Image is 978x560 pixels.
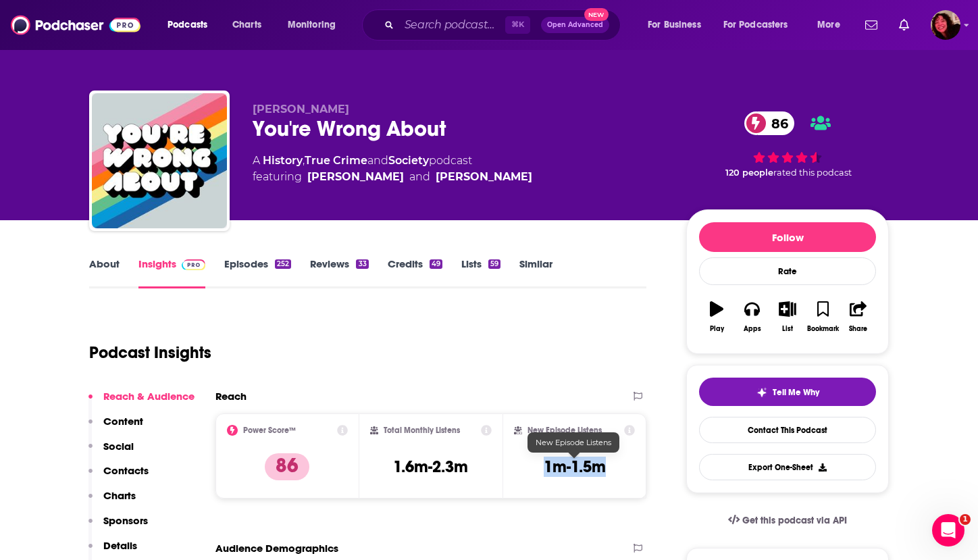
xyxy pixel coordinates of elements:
[932,514,964,546] iframe: Intercom live chat
[305,154,367,167] a: True Crime
[541,17,609,33] button: Open AdvancedNew
[88,415,143,440] button: Content
[773,168,852,178] span: rated this podcast
[138,257,205,288] a: InsightsPodchaser Pro
[805,292,840,341] button: Bookmark
[103,489,136,502] p: Charts
[461,257,500,288] a: Lists59
[384,426,460,435] h2: Total Monthly Listens
[807,325,839,333] div: Bookmark
[699,378,876,406] button: tell me why sparkleTell Me Why
[849,325,867,333] div: Share
[686,103,889,186] div: 86 120 peoplerated this podcast
[931,10,960,40] button: Show profile menu
[756,387,767,398] img: tell me why sparkle
[103,464,149,477] p: Contacts
[519,257,552,288] a: Similar
[584,8,609,21] span: New
[224,257,291,288] a: Episodes252
[224,14,269,36] a: Charts
[103,440,134,453] p: Social
[699,292,734,341] button: Play
[393,457,468,477] h3: 1.6m-2.3m
[860,14,883,36] a: Show notifications dropdown
[158,14,225,36] button: open menu
[88,440,134,465] button: Social
[275,259,291,269] div: 252
[215,542,338,555] h2: Audience Demographics
[103,390,195,403] p: Reach & Audience
[303,154,305,167] span: ,
[536,438,611,447] span: New Episode Listens
[430,259,442,269] div: 49
[367,154,388,167] span: and
[770,292,805,341] button: List
[182,259,205,270] img: Podchaser Pro
[960,514,971,525] span: 1
[505,16,530,34] span: ⌘ K
[88,464,149,489] button: Contacts
[253,153,532,185] div: A podcast
[773,387,819,398] span: Tell Me Why
[547,22,603,28] span: Open Advanced
[263,154,303,167] a: History
[307,169,404,185] div: [PERSON_NAME]
[725,168,773,178] span: 120 people
[931,10,960,40] img: User Profile
[710,325,724,333] div: Play
[409,169,430,185] span: and
[758,111,795,135] span: 86
[103,514,148,527] p: Sponsors
[808,14,857,36] button: open menu
[699,222,876,252] button: Follow
[894,14,915,36] a: Show notifications dropdown
[253,169,532,185] span: featuring
[388,154,429,167] a: Society
[215,390,247,403] h2: Reach
[92,93,227,228] img: You're Wrong About
[88,489,136,514] button: Charts
[931,10,960,40] span: Logged in as Kathryn-Musilek
[278,14,353,36] button: open menu
[89,257,120,288] a: About
[103,539,137,552] p: Details
[375,9,634,41] div: Search podcasts, credits, & more...
[648,16,701,34] span: For Business
[723,16,788,34] span: For Podcasters
[544,457,606,477] h3: 1m-1.5m
[103,415,143,428] p: Content
[488,259,500,269] div: 59
[388,257,442,288] a: Credits49
[265,453,309,480] p: 86
[699,454,876,480] button: Export One-Sheet
[89,342,211,363] h1: Podcast Insights
[841,292,876,341] button: Share
[699,417,876,443] a: Contact This Podcast
[88,390,195,415] button: Reach & Audience
[232,16,261,34] span: Charts
[399,14,505,36] input: Search podcasts, credits, & more...
[638,14,718,36] button: open menu
[717,504,858,537] a: Get this podcast via API
[253,103,349,116] span: [PERSON_NAME]
[88,514,148,539] button: Sponsors
[744,325,761,333] div: Apps
[527,426,602,435] h2: New Episode Listens
[310,257,368,288] a: Reviews33
[699,257,876,285] div: Rate
[243,426,296,435] h2: Power Score™
[356,259,368,269] div: 33
[436,169,532,185] div: [PERSON_NAME]
[782,325,793,333] div: List
[744,111,795,135] a: 86
[817,16,840,34] span: More
[11,12,140,38] img: Podchaser - Follow, Share and Rate Podcasts
[734,292,769,341] button: Apps
[742,515,847,526] span: Get this podcast via API
[715,14,808,36] button: open menu
[168,16,207,34] span: Podcasts
[288,16,336,34] span: Monitoring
